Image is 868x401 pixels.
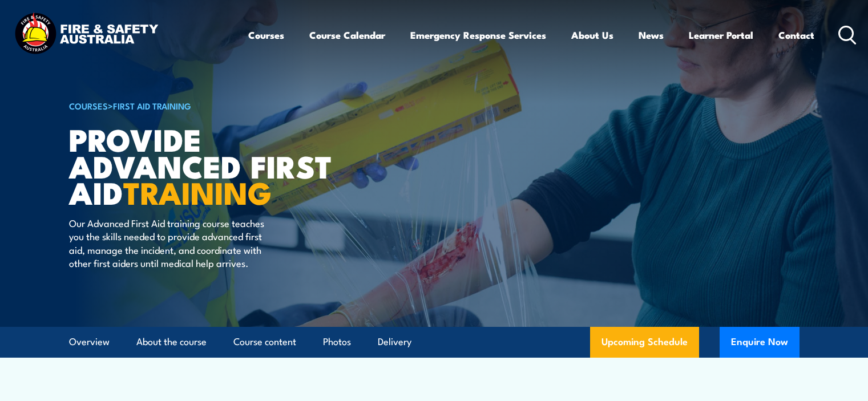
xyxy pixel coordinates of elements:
[309,20,385,50] a: Course Calendar
[69,327,110,357] a: Overview
[571,20,613,50] a: About Us
[378,327,411,357] a: Delivery
[113,99,191,112] a: First Aid Training
[69,125,351,205] h1: Provide Advanced First Aid
[69,99,351,112] h6: >
[248,20,284,50] a: Courses
[123,168,272,215] strong: TRAINING
[720,327,800,358] button: Enquire Now
[410,20,546,50] a: Emergency Response Services
[69,99,108,112] a: COURSES
[233,327,296,357] a: Course content
[323,327,351,357] a: Photos
[590,327,699,358] a: Upcoming Schedule
[689,20,753,50] a: Learner Portal
[778,20,814,50] a: Contact
[639,20,664,50] a: News
[69,216,277,270] p: Our Advanced First Aid training course teaches you the skills needed to provide advanced first ai...
[136,327,207,357] a: About the course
